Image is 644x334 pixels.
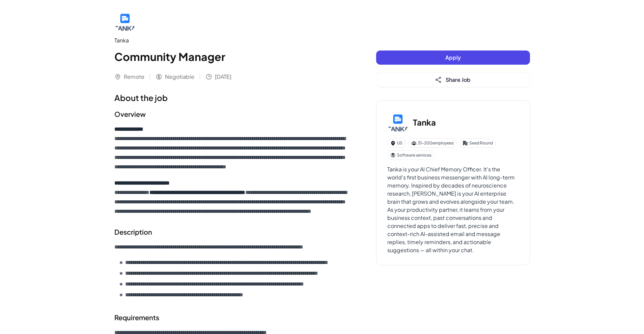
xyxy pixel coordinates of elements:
button: Apply [376,51,530,65]
h2: Description [114,227,349,237]
span: Remote [124,73,144,81]
span: Share Job [446,76,471,83]
div: Tanka [114,36,349,44]
h3: Tanka [413,116,436,128]
div: 51-200 employees [408,138,457,148]
span: Apply [445,54,461,61]
div: Software services [387,151,435,160]
img: Ta [387,111,409,133]
div: US [387,138,405,148]
button: Share Job [376,73,530,87]
span: Negotiable [165,73,194,81]
h1: About the job [114,92,349,104]
h2: Overview [114,109,349,119]
h1: Community Manager [114,48,349,65]
h2: Requirements [114,312,349,323]
div: Tanka is your AI Chief Memory Officer. It's the world's first business messenger with AI long-ter... [387,165,519,254]
span: [DATE] [215,73,231,81]
img: Ta [114,11,136,32]
div: Seed Round [459,138,496,148]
